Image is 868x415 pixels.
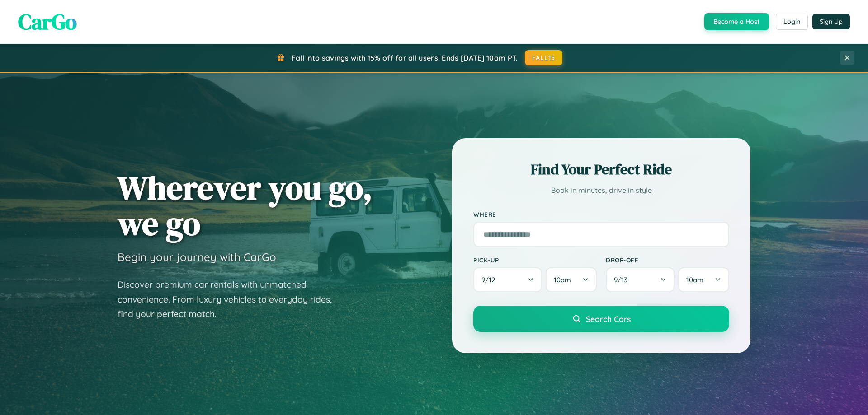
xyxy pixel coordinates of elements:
[606,256,729,264] label: Drop-off
[118,277,344,322] p: Discover premium car rentals with unmatched convenience. From luxury vehicles to everyday rides, ...
[473,256,597,264] label: Pick-up
[546,267,597,292] button: 10am
[606,267,675,292] button: 9/13
[118,250,276,264] h3: Begin your journey with CarGo
[704,13,769,30] button: Become a Host
[118,170,373,241] h1: Wherever you go, we go
[473,210,729,218] label: Where
[812,14,850,29] button: Sign Up
[481,275,500,284] span: 9 / 12
[686,275,703,284] span: 10am
[473,267,542,292] button: 9/12
[586,314,631,324] span: Search Cars
[614,275,632,284] span: 9 / 13
[554,275,571,284] span: 10am
[525,50,563,65] button: FALL15
[18,7,77,37] span: CarGo
[473,159,729,179] h2: Find Your Perfect Ride
[473,184,729,197] p: Book in minutes, drive in style
[678,267,729,292] button: 10am
[292,53,518,62] span: Fall into savings with 15% off for all users! Ends [DATE] 10am PT.
[473,306,729,332] button: Search Cars
[776,14,808,30] button: Login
